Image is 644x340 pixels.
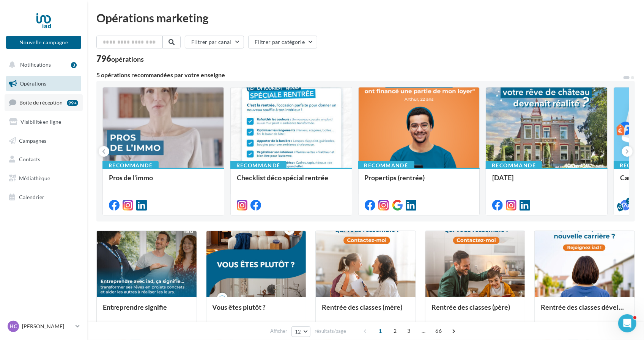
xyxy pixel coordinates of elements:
[295,329,301,335] span: 12
[5,76,83,92] a: Opérations
[20,20,86,26] div: Domaine: [DOMAIN_NAME]
[109,174,218,189] div: Pros de l'immo
[102,161,159,170] div: Recommandé
[291,326,311,337] button: 12
[19,194,44,200] span: Calendrier
[237,174,346,189] div: Checklist déco spécial rentrée
[12,20,18,26] img: website_grey.svg
[389,325,401,337] span: 2
[12,12,18,18] img: logo_orange.svg
[111,56,144,62] div: opérations
[5,170,83,186] a: Médiathèque
[270,328,287,335] span: Afficher
[213,303,300,318] div: Vous êtes plutôt ?
[486,161,542,170] div: Recommandé
[5,57,80,73] button: Notifications 3
[626,198,633,204] div: 5
[19,175,50,181] span: Médiathèque
[96,55,144,63] div: 796
[96,12,635,23] div: Opérations marketing
[431,303,519,318] div: Rentrée des classes (père)
[541,303,628,318] div: Rentrée des classes développement (conseillère)
[5,114,83,130] a: Visibilité en ligne
[492,174,601,189] div: [DATE]
[5,94,83,111] a: Boîte de réception99+
[19,156,40,162] span: Contacts
[96,72,623,78] div: 5 opérations recommandées par votre enseigne
[67,100,78,106] div: 99+
[19,137,46,143] span: Campagnes
[5,151,83,167] a: Contacts
[20,61,51,68] span: Notifications
[6,319,81,334] a: HC [PERSON_NAME]
[322,303,409,318] div: Rentrée des classes (mère)
[96,45,115,50] div: Mots-clés
[9,323,17,330] span: HC
[230,161,287,170] div: Recommandé
[20,80,46,87] span: Opérations
[432,325,445,337] span: 66
[21,12,37,18] div: v 4.0.25
[87,44,93,50] img: tab_keywords_by_traffic_grey.svg
[618,314,636,332] iframe: Intercom live chat
[185,36,244,48] button: Filtrer par canal
[5,133,83,149] a: Campagnes
[40,45,58,50] div: Domaine
[403,325,415,337] span: 3
[417,325,430,337] span: ...
[103,303,191,318] div: Entreprendre signifie
[358,161,414,170] div: Recommandé
[19,99,63,106] span: Boîte de réception
[31,44,38,50] img: tab_domain_overview_orange.svg
[6,36,81,49] button: Nouvelle campagne
[20,119,61,125] span: Visibilité en ligne
[71,62,77,68] div: 3
[315,328,346,335] span: résultats/page
[22,323,72,330] p: [PERSON_NAME]
[374,325,386,337] span: 1
[248,36,317,48] button: Filtrer par catégorie
[365,174,474,189] div: Propertips (rentrée)
[5,189,83,205] a: Calendrier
